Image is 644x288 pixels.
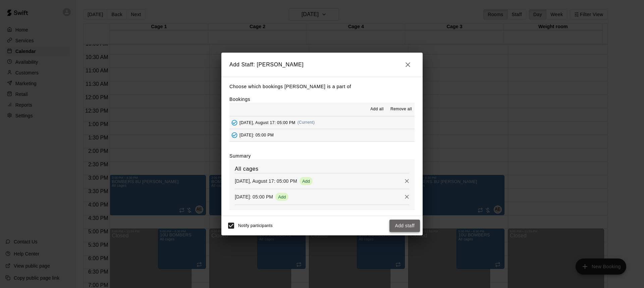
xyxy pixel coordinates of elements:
[239,120,296,125] span: [DATE], August 17: 05:00 PM
[298,120,315,125] span: (Current)
[390,106,412,113] span: Remove all
[229,116,415,129] button: Added - Collect Payment[DATE], August 17: 05:00 PM(Current)
[239,133,274,137] span: [DATE]: 05:00 PM
[388,104,415,115] button: Remove all
[229,129,415,141] button: Added - Collect Payment[DATE]: 05:00 PM
[235,178,297,184] p: [DATE], August 17: 05:00 PM
[389,220,420,232] button: Add staff
[402,192,412,202] button: Remove
[275,194,288,199] span: Add
[229,130,239,140] button: Added - Collect Payment
[235,193,273,200] p: [DATE]: 05:00 PM
[402,176,412,186] button: Remove
[221,53,423,77] h2: Add Staff: [PERSON_NAME]
[229,97,250,102] label: Bookings
[366,104,388,115] button: Add all
[229,118,239,128] button: Added - Collect Payment
[300,179,313,184] span: Add
[238,224,273,228] span: Notify participants
[235,165,409,173] h6: All cages
[229,153,251,159] label: Summary
[229,82,415,91] p: Choose which bookings [PERSON_NAME] is a part of
[370,106,384,113] span: Add all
